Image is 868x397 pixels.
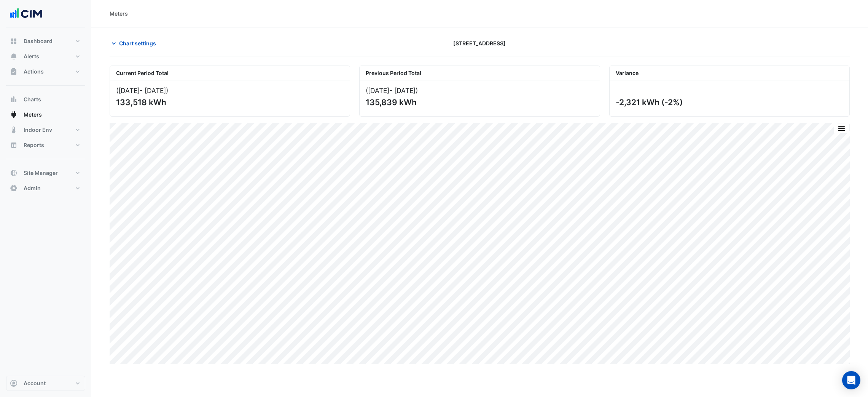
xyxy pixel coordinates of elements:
button: Account [6,376,85,391]
span: Indoor Env [24,126,52,134]
span: Chart settings [119,39,156,47]
div: Open Intercom Messenger [842,371,860,389]
app-icon: Charts [10,96,18,103]
div: 135,839 kWh [366,98,592,107]
app-icon: Actions [10,68,18,75]
span: [STREET_ADDRESS] [453,39,506,47]
app-icon: Admin [10,184,18,192]
app-icon: Site Manager [10,169,18,177]
app-icon: Alerts [10,53,18,60]
div: 133,518 kWh [116,98,342,107]
div: -2,321 kWh (-2%) [616,98,842,107]
div: ([DATE] ) [366,86,593,94]
div: Previous Period Total [360,66,599,80]
button: Alerts [6,49,85,64]
div: Variance [610,66,849,80]
div: ([DATE] ) [116,86,344,94]
button: Reports [6,138,85,153]
app-icon: Reports [10,141,18,149]
app-icon: Dashboard [10,37,18,45]
div: Meters [110,10,128,18]
span: Alerts [24,53,39,60]
button: Dashboard [6,34,85,49]
span: Site Manager [24,169,58,177]
span: - [DATE] [140,86,166,94]
app-icon: Indoor Env [10,126,18,134]
span: Dashboard [24,37,53,45]
img: Company Logo [9,6,43,21]
span: Charts [24,96,41,103]
span: Actions [24,68,44,75]
span: Reports [24,141,44,149]
button: More Options [834,123,849,133]
span: - [DATE] [389,86,416,94]
span: Meters [24,111,42,118]
button: Charts [6,92,85,107]
span: Admin [24,184,41,192]
button: Indoor Env [6,122,85,138]
button: Admin [6,181,85,196]
app-icon: Meters [10,111,18,118]
button: Site Manager [6,165,85,181]
button: Meters [6,107,85,122]
button: Chart settings [110,37,161,50]
button: Actions [6,64,85,79]
div: Current Period Total [110,66,350,80]
span: Account [24,379,46,387]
